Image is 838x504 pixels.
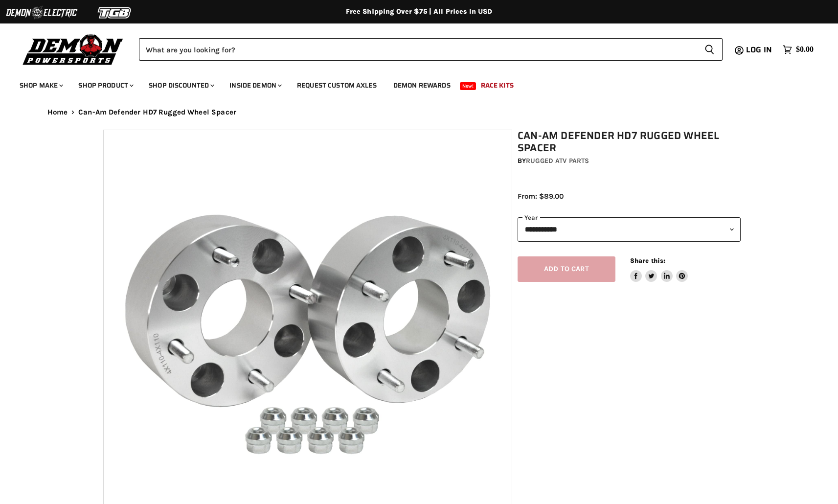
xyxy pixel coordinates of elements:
nav: Breadcrumbs [28,108,811,116]
span: Share this: [630,257,665,264]
a: Shop Make [12,75,69,95]
a: Demon Rewards [386,75,458,95]
a: Log in [742,46,778,54]
a: Request Custom Axles [290,75,384,95]
a: Shop Discounted [141,75,220,95]
input: Search [139,38,697,61]
h1: Can-Am Defender HD7 Rugged Wheel Spacer [518,130,741,154]
ul: Main menu [12,71,811,95]
img: Demon Electric Logo 2 [5,3,78,22]
a: Rugged ATV Parts [526,157,589,165]
button: Search [697,38,723,61]
select: year [518,217,741,241]
span: From: $89.00 [518,192,564,201]
span: $0.00 [796,45,814,54]
form: Product [139,38,723,61]
span: Can-Am Defender HD7 Rugged Wheel Spacer [78,108,236,116]
aside: Share this: [630,256,688,282]
span: Log in [746,44,772,56]
a: $0.00 [778,43,818,57]
img: TGB Logo 2 [78,3,152,22]
div: Free Shipping Over $75 | All Prices In USD [28,7,811,16]
a: Inside Demon [222,75,288,95]
img: Demon Powersports [20,32,127,67]
a: Race Kits [474,75,521,95]
a: Home [47,108,68,116]
span: New! [460,82,476,90]
div: by [518,156,741,166]
a: Shop Product [71,75,139,95]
